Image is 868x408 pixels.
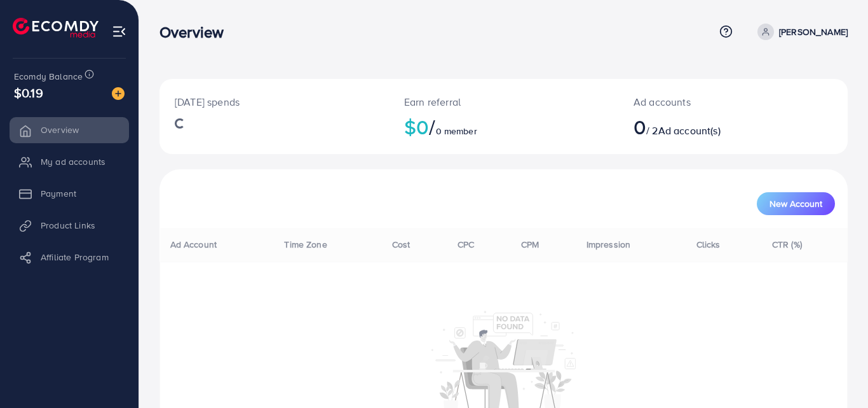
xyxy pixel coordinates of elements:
p: Ad accounts [634,94,775,109]
span: Ecomdy Balance [14,70,83,83]
h2: / 2 [634,115,775,139]
p: [DATE] spends [175,94,374,109]
button: New Account [757,192,835,215]
span: New Account [770,199,822,208]
a: [PERSON_NAME] [752,24,848,40]
p: Earn referral [404,94,603,109]
img: menu [112,24,126,39]
span: 0 member [436,125,477,137]
span: 0 [634,112,646,141]
span: / [429,112,435,141]
img: logo [13,18,98,38]
span: Ad account(s) [658,123,721,137]
h3: Overview [159,23,234,41]
p: [PERSON_NAME] [779,24,848,39]
span: $0.19 [14,83,43,102]
h2: $0 [404,115,603,139]
img: image [112,87,125,100]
